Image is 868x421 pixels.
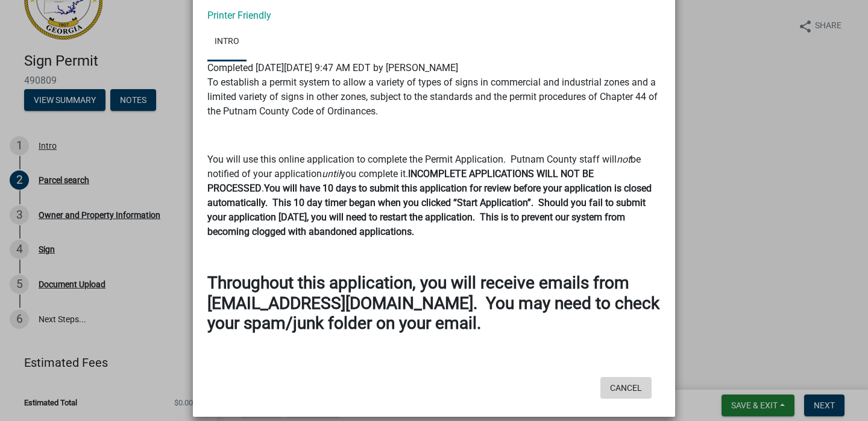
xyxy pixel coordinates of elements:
[207,23,247,61] a: Intro
[600,377,652,399] button: Cancel
[207,62,458,73] span: Completed [DATE][DATE] 9:47 AM EDT by [PERSON_NAME]
[322,168,341,179] i: until
[207,152,661,239] p: You will use this online application to complete the Permit Application. Putnam County staff will...
[207,75,661,119] p: To establish a permit system to allow a variety of types of signs in commercial and industrial zo...
[207,273,659,333] strong: Throughout this application, you will receive emails from [EMAIL_ADDRESS][DOMAIN_NAME]. You may n...
[207,10,271,21] a: Printer Friendly
[617,154,631,165] i: not
[207,182,652,237] strong: You will have 10 days to submit this application for review before your application is closed aut...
